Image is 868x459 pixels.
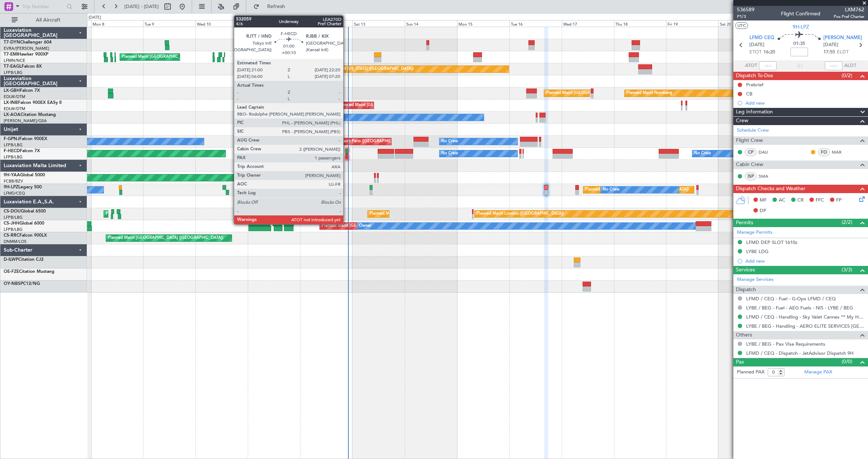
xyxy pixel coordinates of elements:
[4,154,23,160] a: LFPB/LBG
[626,88,672,99] div: Planned Maint Nurnberg
[736,286,756,294] span: Dispatch
[694,148,711,159] div: No Crew
[476,208,564,219] div: Planned Maint London ([GEOGRAPHIC_DATA])
[745,100,864,106] div: Add new
[779,197,785,204] span: AC
[736,266,755,274] span: Services
[4,221,19,226] span: CS-JHH
[4,185,18,189] span: 9H-LPZ
[4,40,52,45] a: T7-DYNChallenger 604
[781,10,820,18] div: Flight Confirmed
[248,20,300,27] div: Thu 11
[842,266,852,274] span: (3/3)
[737,229,772,236] a: Manage Permits
[319,64,414,75] div: Planned Maint [US_STATE] ([GEOGRAPHIC_DATA])
[4,64,42,69] a: T7-EAGLFalcon 8X
[4,118,47,124] a: [PERSON_NAME]/QSA
[818,148,830,156] div: FO
[759,173,775,180] a: SMA
[736,117,748,125] span: Crew
[4,282,40,286] a: OY-NBSPC12/NG
[614,20,666,27] div: Thu 18
[735,22,748,29] button: UTC
[4,58,25,63] a: LFMN/NCE
[122,52,192,63] div: Planned Maint [GEOGRAPHIC_DATA]
[832,149,848,155] a: MAX
[760,197,767,204] span: MF
[562,20,614,27] div: Wed 17
[405,20,457,27] div: Sun 14
[4,101,18,105] span: LX-INB
[4,173,20,177] span: 9H-YAA
[746,239,797,245] div: LFMD DEP SLOT 1610z
[603,184,620,195] div: No Crew
[352,20,405,27] div: Sat 13
[250,112,301,123] div: No Crew [PERSON_NAME]
[4,46,49,51] a: EVRA/[PERSON_NAME]
[4,52,48,57] a: T7-EMIHawker 900XP
[816,197,824,204] span: FFC
[195,20,248,27] div: Wed 10
[749,41,764,49] span: [DATE]
[585,184,689,195] div: Planned [GEOGRAPHIC_DATA] ([GEOGRAPHIC_DATA])
[4,209,21,214] span: CS-DOU
[4,257,44,262] a: D-ILWPCitation CJ2
[737,369,764,376] label: Planned PAX
[4,233,19,238] span: CS-RRC
[797,197,804,204] span: CR
[746,248,768,255] div: LYBE LDG
[746,341,825,347] a: LYBE / BEG - Pax Visa Requirements
[834,14,864,20] span: Pos Pref Charter
[736,219,753,227] span: Permits
[4,270,19,274] span: OE-FZE
[4,233,47,238] a: CS-RRCFalcon 900LX
[836,197,842,204] span: FP
[4,40,20,45] span: T7-DYN
[823,49,835,56] span: 17:55
[4,282,20,286] span: OY-NBS
[745,62,757,69] span: ATOT
[4,94,25,99] a: EDLW/DTM
[4,149,40,153] a: F-HECDFalcon 7X
[746,314,864,320] a: LFMD / CEQ - Handling - Sky Valet Cannes ** My Handling**LFMD / CEQ
[736,108,773,116] span: Leg Information
[143,20,195,27] div: Tue 9
[106,208,221,219] div: Planned Maint [GEOGRAPHIC_DATA] ([GEOGRAPHIC_DATA])
[745,258,864,264] div: Add new
[737,6,755,14] span: 536589
[842,72,852,79] span: (0/2)
[745,172,757,180] div: ISP
[124,3,159,10] span: [DATE] - [DATE]
[329,136,406,147] div: AOG Maint Paris ([GEOGRAPHIC_DATA])
[4,113,56,117] a: LX-AOACitation Mustang
[4,52,18,57] span: T7-EMI
[759,149,775,155] a: DAU
[4,191,25,196] a: LFMD/CEQ
[4,89,20,93] span: LX-GBH
[4,173,45,177] a: 9H-YAAGlobal 5000
[4,101,61,105] a: LX-INBFalcon 900EX EASy II
[749,49,762,56] span: ETOT
[4,270,55,274] a: OE-FZECitation Mustang
[4,257,18,262] span: D-ILWP
[760,207,766,215] span: DP
[736,331,752,339] span: Others
[736,161,763,169] span: Cabin Crew
[4,89,40,93] a: LX-GBHFalcon 7X
[359,221,371,232] div: Owner
[823,34,862,42] span: [PERSON_NAME]
[22,1,64,12] input: Trip Number
[746,91,752,97] div: CB
[4,239,26,244] a: DNMM/LOS
[736,136,763,145] span: Flight Crew
[250,1,294,12] button: Refresh
[746,296,836,302] a: LFMD / CEQ - Fuel - G-Ops LFMD / CEQ
[737,276,774,283] a: Manage Services
[793,40,805,48] span: 01:35
[4,70,23,75] a: LFPB/LBG
[4,113,20,117] span: LX-AOA
[91,20,143,27] div: Mon 8
[4,221,44,226] a: CS-JHHGlobal 6000
[736,358,744,366] span: Pax
[19,18,77,23] span: All Aircraft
